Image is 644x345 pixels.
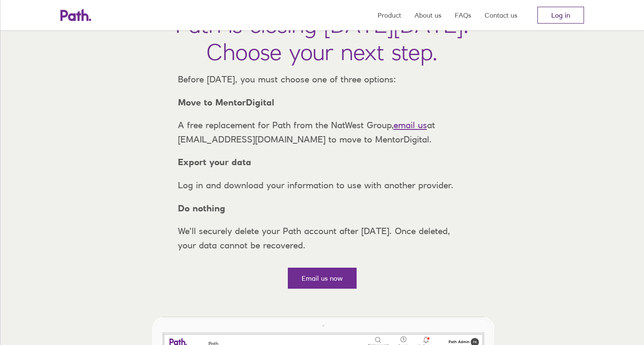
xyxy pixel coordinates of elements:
[178,203,225,213] strong: Do nothing
[171,178,473,192] p: Log in and download your information to use with another provider.
[171,224,473,252] p: We’ll securely delete your Path account after [DATE]. Once deleted, your data cannot be recovered.
[175,11,469,66] h1: Path is closing [DATE][DATE]. Choose your next step.
[178,97,274,108] strong: Move to MentorDigital
[288,268,357,289] a: Email us now
[171,118,473,146] p: A free replacement for Path from the NatWest Group, at [EMAIL_ADDRESS][DOMAIN_NAME] to move to Me...
[171,72,473,87] p: Before [DATE], you must choose one of three options:
[178,157,251,167] strong: Export your data
[394,120,427,130] a: email us
[537,7,584,24] a: Log in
